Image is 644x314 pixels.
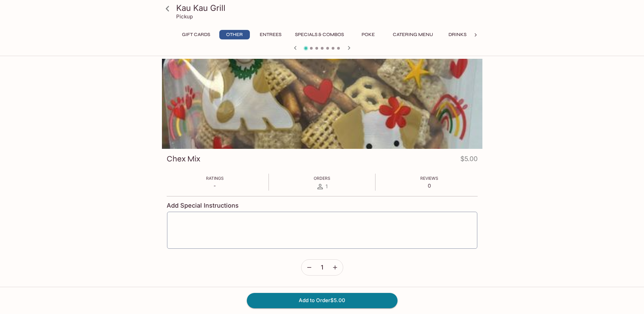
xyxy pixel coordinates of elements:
button: Gift Cards [178,30,214,39]
span: Reviews [420,176,438,181]
h4: Add Special Instructions [167,202,478,209]
button: Add to Order$5.00 [247,293,398,308]
h4: $5.00 [460,154,478,167]
h3: Chex Mix [167,154,200,164]
div: Chex Mix [162,59,482,149]
span: Orders [314,176,330,181]
span: 1 [321,264,323,271]
h3: Kau Kau Grill [176,3,480,13]
button: Poke [353,30,384,39]
button: Other [219,30,250,39]
p: - [206,182,224,189]
span: Ratings [206,176,224,181]
button: Specials & Combos [291,30,348,39]
span: 1 [326,183,328,190]
button: Drinks [442,30,473,39]
p: Pickup [176,13,193,20]
p: 0 [420,182,438,189]
button: Entrees [255,30,286,39]
button: Catering Menu [389,30,437,39]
